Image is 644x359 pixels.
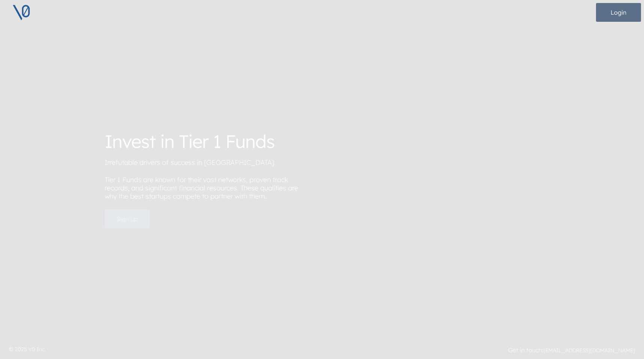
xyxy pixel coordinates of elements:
p: Irrefutable drivers of success in [GEOGRAPHIC_DATA]. [105,158,316,170]
strong: Get in touch: [508,346,543,354]
h1: Invest in Tier 1 Funds [105,131,316,152]
button: Login [596,3,641,22]
p: Tier 1 Funds are known for their vast networks, proven track records, and significant financial r... [105,176,316,204]
button: Sign up [105,210,150,228]
img: V0 logo [12,3,31,22]
p: © 2025 V0 Inc. [9,345,318,353]
a: [EMAIL_ADDRESS][DOMAIN_NAME] [543,347,635,354]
